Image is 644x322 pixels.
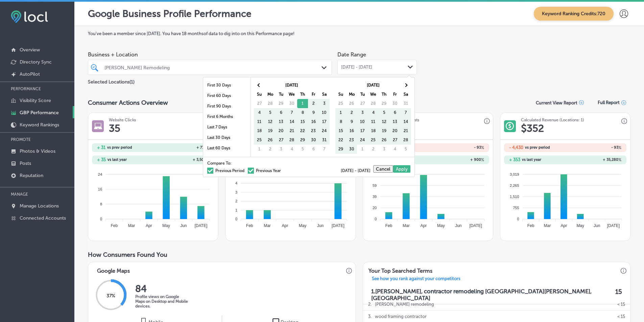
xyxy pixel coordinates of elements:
[207,161,232,165] span: Compare To:
[265,126,276,135] td: 19
[100,217,102,221] tspan: 0
[20,203,59,209] p: Manage Locations
[525,146,550,149] span: vs prev period
[299,223,307,228] tspan: May
[286,126,297,135] td: 21
[346,99,357,108] td: 26
[346,117,357,126] td: 9
[286,108,297,117] td: 7
[379,145,389,154] td: 3
[534,7,614,21] span: Keyword Ranking Credits: 720
[276,99,286,108] td: 29
[297,99,308,108] td: 1
[389,145,400,154] td: 4
[368,126,379,135] td: 18
[235,199,237,203] tspan: 2
[20,71,40,77] p: AutoPilot
[308,117,319,126] td: 16
[375,298,434,310] p: [PERSON_NAME] remodeling
[379,99,389,108] td: 29
[317,223,324,228] tspan: Jun
[308,135,319,145] td: 30
[373,165,393,173] button: Cancel
[109,122,120,134] h1: 35
[203,112,251,122] li: First 6 Months
[286,117,297,126] td: 14
[286,135,297,145] td: 28
[560,223,567,228] tspan: Apr
[357,126,368,135] td: 17
[286,99,297,108] td: 30
[248,169,281,173] label: Previous Year
[368,117,379,126] td: 11
[286,90,297,99] th: We
[544,223,551,228] tspan: Mar
[286,145,297,154] td: 4
[403,223,410,228] tspan: Mar
[92,262,135,276] h3: Google Maps
[357,135,368,145] td: 24
[379,90,389,99] th: Th
[437,223,445,228] tspan: May
[265,90,276,99] th: Mo
[368,135,379,145] td: 25
[341,65,372,70] span: [DATE] - [DATE]
[481,145,484,150] span: %
[521,122,544,134] h1: $ 352
[346,135,357,145] td: 23
[97,157,106,162] h2: + 35
[332,223,344,228] tspan: [DATE]
[276,145,286,154] td: 3
[373,206,377,210] tspan: 20
[163,223,170,228] tspan: May
[521,118,584,122] h3: Calculated Revenue (Locations: 1)
[203,101,251,112] li: First 90 Days
[615,288,622,301] label: 15
[297,126,308,135] td: 22
[297,145,308,154] td: 5
[297,135,308,145] td: 29
[357,99,368,108] td: 27
[522,158,541,162] span: vs last year
[181,223,187,228] tspan: Jun
[135,294,189,308] p: Profile views on Google Maps on Desktop and Mobile devices.
[235,190,237,194] tspan: 3
[265,135,276,145] td: 26
[598,100,620,105] span: Full Report
[379,126,389,135] td: 19
[195,223,208,228] tspan: [DATE]
[207,169,244,173] label: Previous Period
[319,99,330,108] td: 3
[368,90,379,99] th: We
[469,223,482,228] tspan: [DATE]
[254,108,265,117] td: 4
[254,135,265,145] td: 25
[400,135,411,145] td: 28
[235,181,237,185] tspan: 4
[509,145,523,150] h2: - 4,430
[319,135,330,145] td: 31
[389,117,400,126] td: 13
[455,223,461,228] tspan: Jun
[146,223,152,228] tspan: Apr
[517,217,519,221] tspan: 0
[97,145,105,150] h2: + 31
[379,117,389,126] td: 12
[357,108,368,117] td: 3
[265,108,276,117] td: 5
[20,173,43,178] p: Reputation
[335,135,346,145] td: 22
[246,223,253,228] tspan: Feb
[20,122,59,128] p: Keyword Rankings
[510,195,519,199] tspan: 1,510
[509,157,520,162] h2: + 353
[366,276,466,283] a: See how you rank against your competitors
[400,117,411,126] td: 14
[363,262,438,276] h3: Your Top Searched Terms
[111,223,118,228] tspan: Feb
[264,223,271,228] tspan: Mar
[335,99,346,108] td: 25
[88,251,167,258] span: How Consumers Found You
[536,100,577,105] p: Current View Report
[428,157,484,162] h2: + 900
